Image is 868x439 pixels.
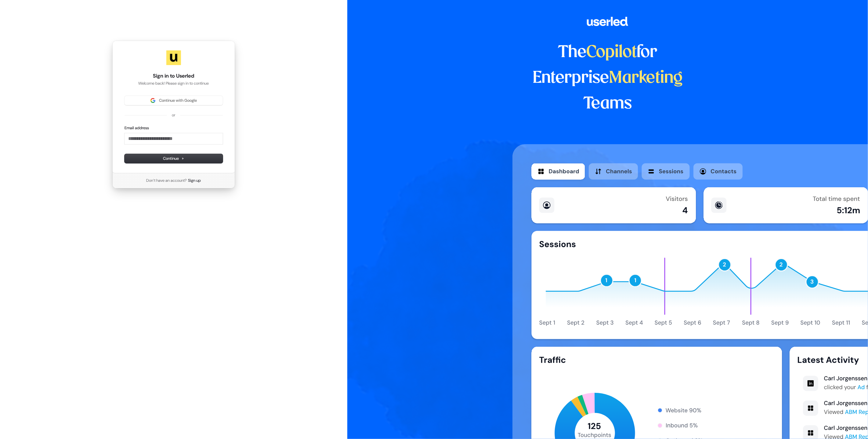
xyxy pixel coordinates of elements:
span: Don’t have an account? [146,178,187,183]
span: Continue with Google [159,98,197,103]
p: or [172,112,175,118]
a: Sign up [188,178,201,183]
span: Copilot [586,45,637,60]
label: Email address [125,125,149,131]
h1: The for Enterprise Teams [512,40,703,117]
button: Sign in with GoogleContinue with Google [125,96,223,105]
img: Sign in with Google [150,98,155,103]
p: Welcome back! Please sign in to continue [125,81,223,86]
h1: Sign in to Userled [125,72,223,80]
span: Marketing [609,70,683,86]
span: Continue [163,156,184,161]
button: Continue [125,154,223,163]
img: Userled [166,50,181,65]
